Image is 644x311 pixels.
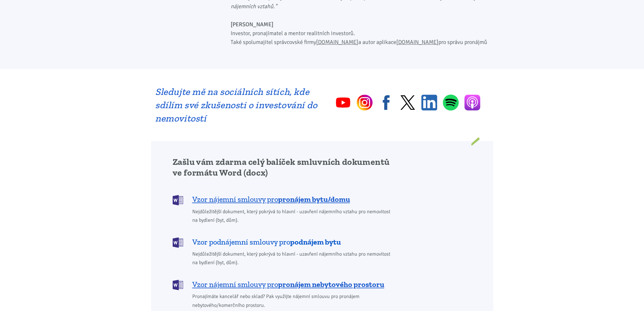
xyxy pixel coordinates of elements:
span: Pronajímáte kancelář nebo sklad? Pak využijte nájemní smlouvu pro pronájem nebytového/komerčního ... [192,292,395,309]
a: YouTube [335,95,351,110]
a: [DOMAIN_NAME] [396,39,438,46]
a: Vzor nájemní smlouvy propronájem nebytového prostoru [173,279,395,289]
a: Vzor nájemní smlouvy propronájem bytu/domu [173,194,395,205]
h2: Zašlu vám zdarma celý balíček smluvních dokumentů ve formátu Word (docx) [173,157,395,178]
a: Facebook [378,95,394,110]
a: Instagram [357,95,373,110]
a: Apple Podcasts [464,95,480,110]
b: pronájem bytu/domu [278,195,350,204]
a: Twitter [400,95,416,110]
span: Vzor podnájemní smlouvy pro [192,237,341,247]
b: podnájem bytu [290,237,341,246]
img: DOCX (Word) [173,237,183,248]
span: Vzor nájemní smlouvy pro [192,194,350,204]
span: Nejdůležitější dokument, který pokrývá to hlavní - uzavření nájemního vztahu pro nemovitost na by... [192,208,395,225]
a: Spotify [443,94,459,111]
span: Vzor nájemní smlouvy pro [192,279,384,289]
a: Linkedin [421,95,437,110]
img: DOCX (Word) [173,280,183,290]
span: Nejdůležitější dokument, který pokrývá to hlavní - uzavření nájemního vztahu pro nemovitost na by... [192,250,395,267]
b: pronájem nebytového prostoru [278,280,384,289]
p: Investor, pronajímatel a mentor realitních investorů. Také spolumajitel správcovské firmy a autor... [231,20,489,47]
a: [DOMAIN_NAME] [316,39,358,46]
a: Vzor podnájemní smlouvy propodnájem bytu [173,237,395,247]
h2: Sledujte mě na sociálních sítích, kde sdílím své zkušenosti o investování do nemovitostí [155,85,318,125]
b: [PERSON_NAME] [231,21,273,28]
img: DOCX (Word) [173,195,183,205]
